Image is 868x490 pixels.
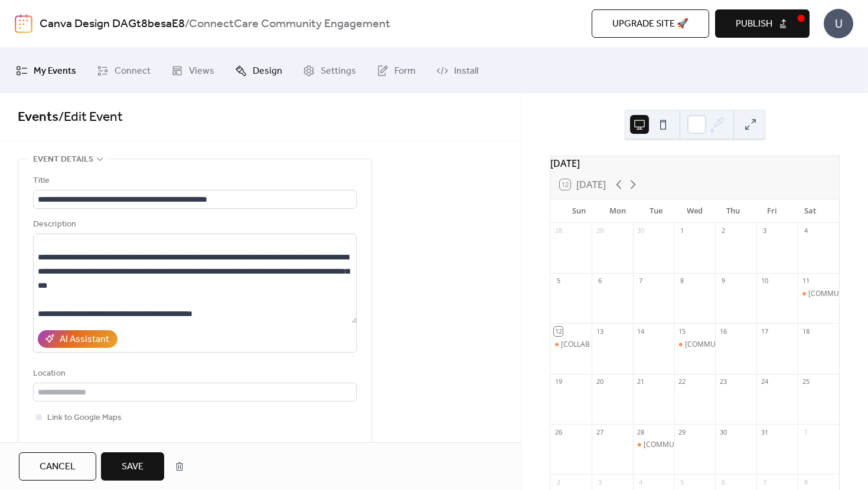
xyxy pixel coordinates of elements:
div: 3 [595,478,604,486]
div: [COMMUNITY ENGAGEMENT] What we don't see in the life of a caregiver [674,340,716,350]
b: / [185,13,189,35]
div: 23 [719,377,727,386]
button: Publish [715,9,810,38]
div: 4 [801,226,810,235]
span: Connect [115,62,151,80]
div: 4 [637,478,645,486]
span: Cancel [40,460,76,474]
div: 22 [678,377,687,386]
div: 21 [637,377,645,386]
div: 31 [760,427,769,436]
div: Wed [676,199,714,223]
div: 14 [637,327,645,336]
span: Save [122,460,143,474]
div: 6 [719,478,727,486]
span: Publish [736,17,772,31]
div: AI Assistant [60,333,109,347]
div: Thu [714,199,752,223]
button: Save [101,452,164,481]
span: Event details [33,153,93,167]
div: 16 [719,327,727,336]
div: 2 [719,226,727,235]
div: 18 [801,327,810,336]
div: 12 [554,327,563,336]
div: 11 [801,277,810,285]
div: Sat [791,199,830,223]
div: 5 [554,277,563,285]
div: [DATE] [550,156,839,170]
div: Title [33,174,354,188]
a: Connect [88,52,159,88]
a: Canva Design DAGt8besaE8 [40,13,185,35]
span: Link to Google Maps [47,411,122,425]
div: 3 [760,226,769,235]
a: Design [226,52,291,88]
span: Install [454,62,478,80]
div: 30 [637,226,645,235]
div: Tue [637,199,676,223]
span: Design [253,62,282,80]
a: Settings [294,52,365,88]
div: 2 [554,478,563,486]
div: Fri [752,199,791,223]
a: Events [18,104,58,130]
button: AI Assistant [38,330,118,348]
div: 28 [637,427,645,436]
button: Cancel [19,452,96,481]
div: 20 [595,377,604,386]
div: 17 [760,327,769,336]
a: Install [428,52,487,88]
div: [COMMUNITY ENGAGEMENT] Getting Started With Volunteering with PWDs [633,440,674,450]
div: 13 [595,327,604,336]
div: 24 [760,377,769,386]
div: 6 [595,277,604,285]
span: Settings [321,62,356,80]
div: Mon [598,199,637,223]
span: Form [394,62,416,80]
span: / Edit Event [58,104,123,130]
div: 9 [719,277,727,285]
img: logo [15,14,32,33]
div: 26 [554,427,563,436]
a: My Events [7,52,85,88]
div: 15 [678,327,687,336]
div: U [824,9,853,38]
div: 25 [801,377,810,386]
div: 1 [678,226,687,235]
div: Event color [33,439,128,453]
div: [COLLAB W/ OTHER ORGANISATIONS [561,340,683,350]
span: My Events [34,62,76,80]
div: 10 [760,277,769,285]
button: Upgrade site 🚀 [592,9,709,38]
div: 28 [554,226,563,235]
b: ConnectCare Community Engagement [189,13,390,35]
div: Location [33,367,354,381]
div: [COMMUNITY ENGAGEMENT] Caregivers Connect' Talk [798,289,839,299]
a: Form [368,52,425,88]
div: 27 [595,427,604,436]
div: Sun [560,199,598,223]
div: 29 [678,427,687,436]
span: Views [189,62,214,80]
a: Views [162,52,223,88]
div: 19 [554,377,563,386]
div: 30 [719,427,727,436]
div: 5 [678,478,687,486]
div: 7 [760,478,769,486]
div: [COLLAB W/ OTHER ORGANISATIONS [550,340,592,350]
div: 8 [801,478,810,486]
div: 1 [801,427,810,436]
div: 7 [637,277,645,285]
div: 8 [678,277,687,285]
div: 29 [595,226,604,235]
span: Upgrade site 🚀 [612,17,688,31]
div: Description [33,218,354,232]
